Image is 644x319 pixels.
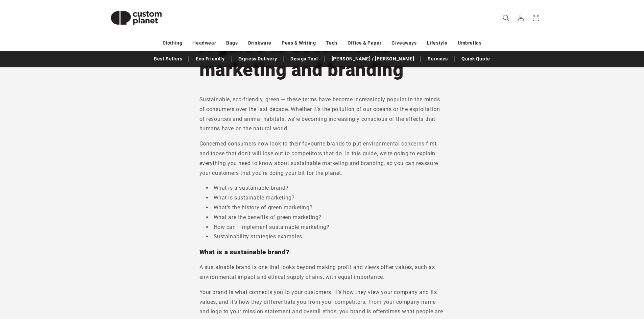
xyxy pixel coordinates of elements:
li: How can I implement sustainable marketing? [206,222,445,232]
a: Express Delivery [235,53,281,65]
a: Best Sellers [150,53,186,65]
iframe: Chat Widget [531,246,644,319]
li: What are the benefits of green marketing? [206,213,445,222]
a: Clothing [163,37,183,49]
a: Services [424,53,451,65]
a: Lifestyle [427,37,448,49]
a: Tech [326,37,337,49]
a: Quick Quote [458,53,494,65]
img: Custom Planet [102,3,170,33]
a: Giveaways [391,37,416,49]
h3: What is a sustainable brand? [199,248,445,256]
p: Sustainable, eco-friendly, green — these terms have become increasingly popular in the minds of c... [199,95,445,134]
summary: Search [499,10,514,25]
li: What's the history of green marketing? [206,203,445,213]
a: Bags [226,37,238,49]
a: Design Tool [287,53,321,65]
a: Office & Paper [348,37,381,49]
a: Umbrellas [458,37,481,49]
li: What is a sustainable brand? [206,183,445,193]
p: A sustainable brand is one that looks beyond making profit and views other values, such as enviro... [199,263,445,282]
a: [PERSON_NAME] / [PERSON_NAME] [328,53,418,65]
p: Concerned consumers now look to their favourite brands to put environmental concerns first, and t... [199,139,445,178]
li: Sustainability strategies examples [206,232,445,242]
a: Pens & Writing [282,37,316,49]
a: Headwear [192,37,216,49]
a: Eco Friendly [192,53,228,65]
li: What is sustainable marketing? [206,193,445,203]
a: Drinkware [248,37,271,49]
